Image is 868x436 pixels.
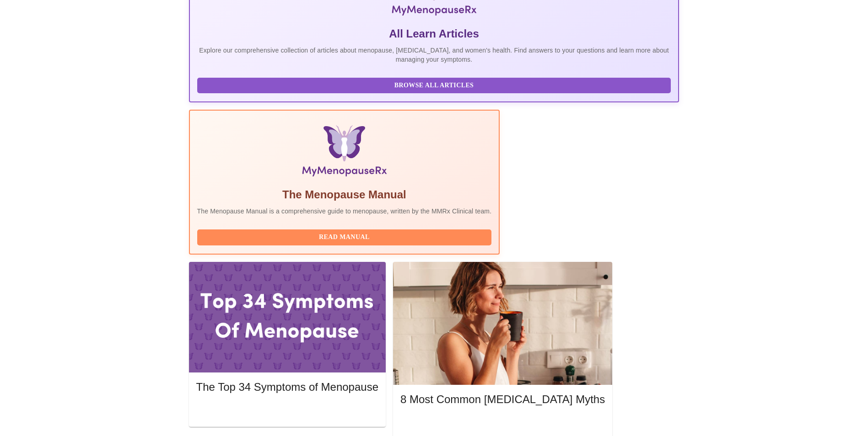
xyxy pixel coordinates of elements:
[197,46,671,64] p: Explore our comprehensive collection of articles about menopause, [MEDICAL_DATA], and women's hea...
[400,415,605,431] button: Read More
[400,419,607,426] a: Read More
[197,27,671,41] h5: All Learn Articles
[197,207,492,216] p: The Menopause Manual is a comprehensive guide to menopause, written by the MMRx Clinical team.
[410,418,596,429] span: Read More
[205,405,369,416] span: Read More
[196,406,381,414] a: Read More
[244,125,445,180] img: Menopause Manual
[196,380,378,394] h5: The Top 34 Symptoms of Menopause
[400,392,605,407] h5: 8 Most Common [MEDICAL_DATA] Myths
[197,187,492,202] h5: The Menopause Manual
[197,78,671,94] button: Browse All Articles
[206,232,483,243] span: Read Manual
[197,229,492,245] button: Read Manual
[197,233,494,240] a: Read Manual
[197,81,674,89] a: Browse All Articles
[206,80,662,91] span: Browse All Articles
[196,403,378,419] button: Read More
